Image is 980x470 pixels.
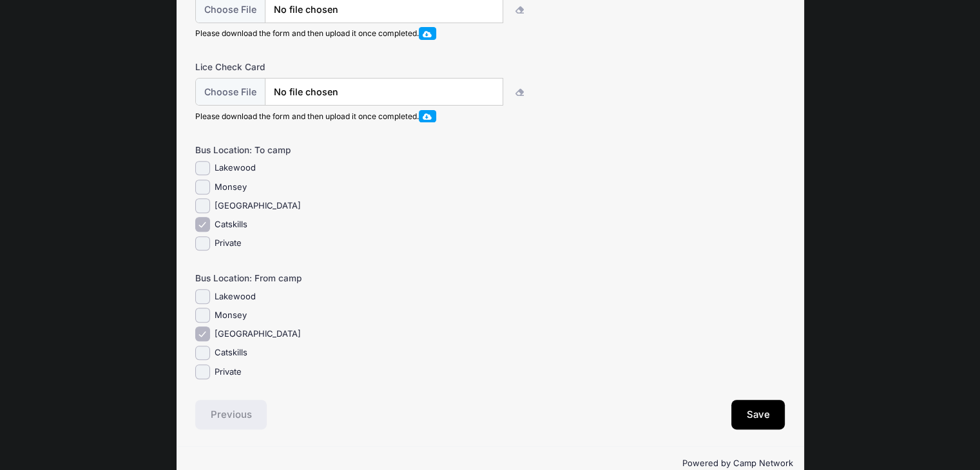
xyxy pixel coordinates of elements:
label: Lakewood [215,290,256,303]
label: Monsey [215,309,247,322]
label: Monsey [215,181,247,194]
label: Catskills [215,346,247,359]
label: Lakewood [215,162,256,174]
div: Please download the form and then upload it once completed. [195,27,539,39]
button: Save [731,400,785,429]
label: Private [215,366,242,379]
label: [GEOGRAPHIC_DATA] [215,200,301,212]
label: [GEOGRAPHIC_DATA] [215,328,301,341]
label: Bus Location: From camp [195,272,392,285]
p: Powered by Camp Network [187,457,794,470]
label: Lice Check Card [195,61,392,73]
label: Bus Location: To camp [195,144,392,156]
label: Catskills [215,218,247,231]
div: Please download the form and then upload it once completed. [195,110,539,122]
label: Private [215,237,242,250]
